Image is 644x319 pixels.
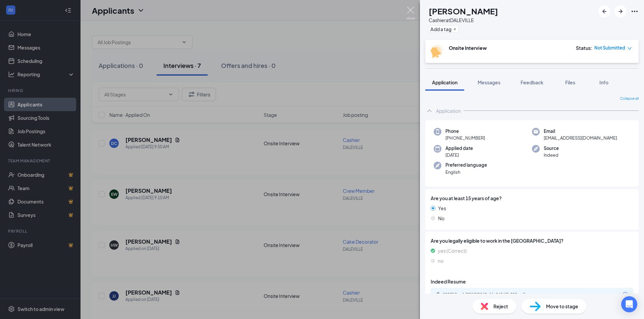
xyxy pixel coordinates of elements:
[478,79,500,85] span: Messages
[438,205,446,212] span: Yes
[435,292,440,297] svg: Paperclip
[521,79,543,85] span: Feedback
[594,45,625,51] span: Not Submitted
[631,7,639,15] svg: Ellipses
[565,79,575,85] span: Files
[576,45,592,51] div: Status :
[627,46,632,51] span: down
[438,247,467,254] span: yes (Correct)
[431,237,633,244] span: Are you legally eligible to work in the [GEOGRAPHIC_DATA]?
[621,296,637,312] div: Open Intercom Messenger
[431,194,502,202] span: Are you at least 15 years of age?
[600,7,608,15] svg: ArrowLeftNew
[432,79,458,85] span: Application
[429,5,498,17] h1: [PERSON_NAME]
[436,107,461,114] div: Application
[445,162,487,168] span: Preferred language
[445,135,485,141] span: [PHONE_NUMBER]
[445,169,487,175] span: English
[429,25,459,32] button: PlusAdd a tag
[544,145,559,152] span: Source
[438,257,443,264] span: no
[620,96,639,101] span: Collapse all
[445,152,473,158] span: [DATE]
[546,303,578,310] span: Move to stage
[449,45,487,51] b: Onsite Interview
[493,303,508,310] span: Reject
[453,27,457,31] svg: Plus
[429,17,498,23] div: Cashier at DALEVILLE
[544,135,617,141] span: [EMAIL_ADDRESS][DOMAIN_NAME]
[544,128,617,135] span: Email
[614,5,627,17] button: ArrowRight
[598,5,610,17] button: ArrowLeftNew
[443,292,537,297] div: 090713ca4d2217f9049c1fc06868b808.pdf
[599,79,608,85] span: Info
[435,292,543,298] a: Paperclip090713ca4d2217f9049c1fc06868b808.pdf
[425,107,433,115] svg: ChevronUp
[445,145,473,152] span: Applied date
[431,278,466,285] span: Indeed Resume
[621,291,629,299] svg: Download
[544,152,559,158] span: Indeed
[616,7,625,15] svg: ArrowRight
[438,215,444,222] span: No
[445,128,485,135] span: Phone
